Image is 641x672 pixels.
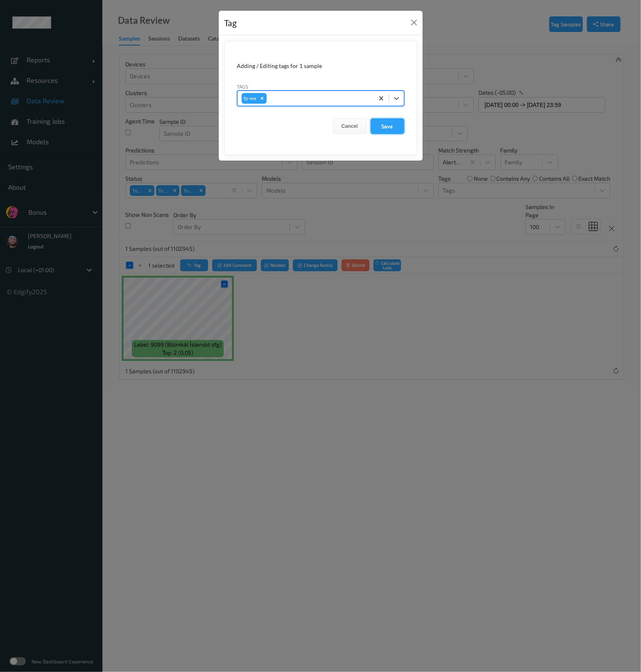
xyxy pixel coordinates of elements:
div: Remove fp-wa [258,93,267,104]
button: Cancel [333,118,367,134]
button: Save [371,118,404,134]
div: Tag [224,16,237,30]
div: fp-wa [242,93,258,104]
div: Adding / Editing tags for 1 sample [237,62,404,70]
button: Close [408,17,420,28]
label: Tags [237,83,249,90]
